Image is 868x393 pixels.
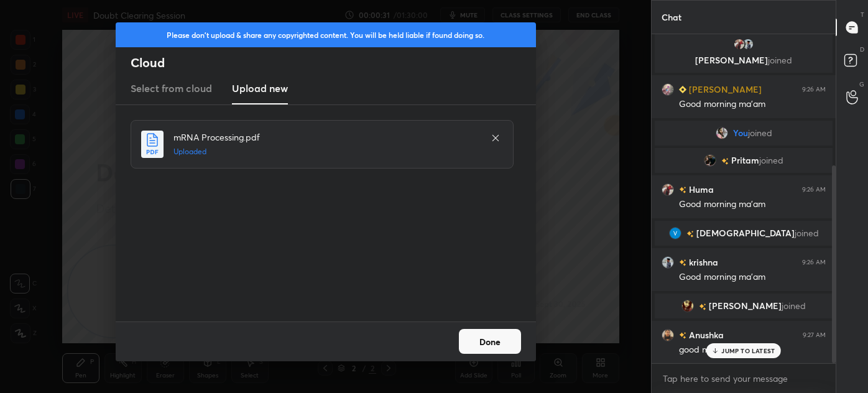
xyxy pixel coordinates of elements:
span: joined [759,155,783,165]
h5: Uploaded [173,146,478,157]
img: no-rating-badge.077c3623.svg [721,158,729,165]
img: no-rating-badge.077c3623.svg [679,259,686,266]
img: ccfa15e1ff884e139c6a31cbe539487b.jpg [704,154,716,167]
div: grid [652,34,836,363]
div: Please don't upload & share any copyrighted content. You will be held liable if found doing so. [116,22,536,47]
div: Good morning ma'am [679,271,826,284]
h6: Huma [686,183,714,196]
p: Chat [652,1,691,34]
div: 9:26 AM [802,86,826,93]
img: e8d9dc5e2b854d8c9b559aa2dc969c96.jpg [662,183,674,196]
img: 0dd7075a4fc24be8b0cc98bab543b439.30771068_3 [669,227,681,239]
h6: Anushka [686,328,724,341]
img: 44ece4d5ac7e477e8683be3764923fad.jpg [662,83,674,96]
span: joined [748,128,772,138]
img: no-rating-badge.077c3623.svg [686,231,694,238]
div: Good morning ma'am [679,198,826,211]
p: [PERSON_NAME] [662,55,825,65]
img: no-rating-badge.077c3623.svg [679,187,686,193]
img: d27488215f1b4d5fb42b818338f14208.jpg [716,127,728,139]
span: joined [795,228,819,238]
img: 3 [681,300,694,312]
p: T [861,10,864,19]
img: 4b9d457cea1f4f779e5858cdb5a315e6.jpg [662,256,674,269]
h4: mRNA Processing.pdf [173,131,478,144]
span: [DEMOGRAPHIC_DATA] [696,228,795,238]
span: [PERSON_NAME] [709,301,782,311]
span: You [733,128,748,138]
img: e8d9dc5e2b854d8c9b559aa2dc969c96.jpg [733,38,746,50]
h2: Cloud [131,55,536,71]
p: G [859,80,864,89]
p: D [860,45,864,54]
span: joined [768,54,792,66]
div: good mrng maam [679,344,826,356]
img: c2387b2a4ee44a22b14e0786c91f7114.jpg [662,329,674,341]
span: Pritam [731,155,759,165]
h3: Upload new [232,81,288,96]
img: no-rating-badge.077c3623.svg [699,303,706,310]
h6: [PERSON_NAME] [686,83,762,96]
div: 9:27 AM [803,331,826,339]
span: joined [782,301,806,311]
div: 9:26 AM [802,186,826,193]
div: 9:26 AM [802,259,826,266]
img: 4b9d457cea1f4f779e5858cdb5a315e6.jpg [742,38,754,50]
p: JUMP TO LATEST [721,347,775,354]
button: Done [459,329,521,354]
h6: krishna [686,256,718,269]
img: no-rating-badge.077c3623.svg [679,332,686,339]
img: Learner_Badge_beginner_1_8b307cf2a0.svg [679,86,686,93]
div: Good morning ma'am [679,98,826,111]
